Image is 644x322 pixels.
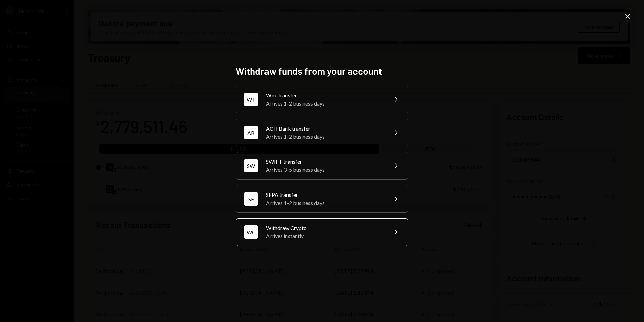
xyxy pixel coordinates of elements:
[266,191,384,199] div: SEPA transfer
[236,86,408,113] button: WTWire transferArrives 1-2 business days
[244,126,258,139] div: AB
[266,99,384,108] div: Arrives 1-2 business days
[244,225,258,239] div: WC
[266,232,384,240] div: Arrives instantly
[266,91,384,99] div: Wire transfer
[244,93,258,106] div: WT
[266,224,384,232] div: Withdraw Crypto
[236,218,408,246] button: WCWithdraw CryptoArrives instantly
[244,159,258,172] div: SW
[236,119,408,146] button: ABACH Bank transferArrives 1-2 business days
[266,133,384,141] div: Arrives 1-2 business days
[266,124,384,133] div: ACH Bank transfer
[236,65,408,78] h2: Withdraw funds from your account
[236,185,408,213] button: SESEPA transferArrives 1-2 business days
[244,192,258,206] div: SE
[266,199,384,207] div: Arrives 1-2 business days
[266,158,384,166] div: SWIFT transfer
[236,152,408,180] button: SWSWIFT transferArrives 3-5 business days
[266,166,384,174] div: Arrives 3-5 business days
